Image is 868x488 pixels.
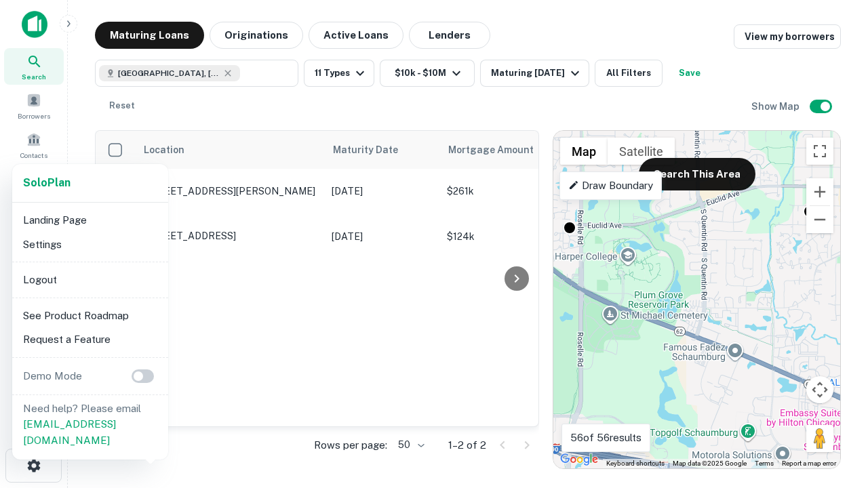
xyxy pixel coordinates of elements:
[23,418,116,446] a: [EMAIL_ADDRESS][DOMAIN_NAME]
[23,176,71,189] strong: Solo Plan
[18,268,163,292] li: Logout
[23,175,71,191] a: SoloPlan
[800,380,868,445] iframe: Chat Widget
[18,208,163,232] li: Landing Page
[18,232,163,257] li: Settings
[18,304,163,328] li: See Product Roadmap
[23,401,157,449] p: Need help? Please email
[18,368,87,384] p: Demo Mode
[18,327,163,352] li: Request a Feature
